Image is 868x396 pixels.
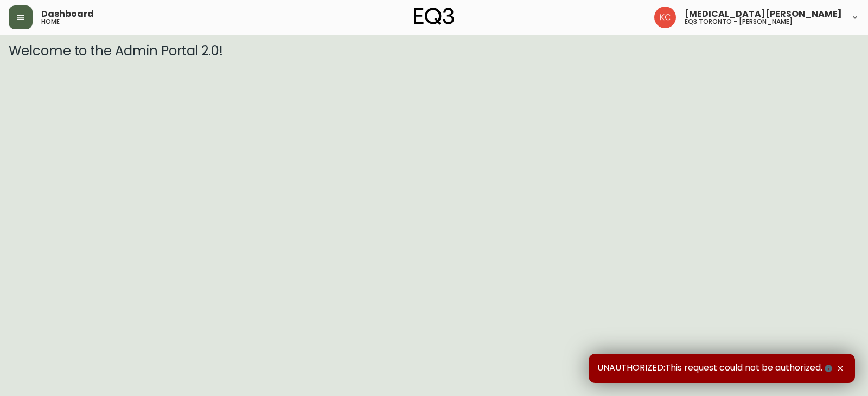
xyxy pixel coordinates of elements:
[9,43,859,59] h3: Welcome to the Admin Portal 2.0!
[41,10,94,18] span: Dashboard
[685,10,842,18] span: [MEDICAL_DATA][PERSON_NAME]
[654,7,676,28] img: 6487344ffbf0e7f3b216948508909409
[597,362,834,374] span: UNAUTHORIZED:This request could not be authorized.
[41,18,60,25] h5: home
[685,18,793,25] h5: eq3 toronto - [PERSON_NAME]
[414,8,454,25] img: logo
